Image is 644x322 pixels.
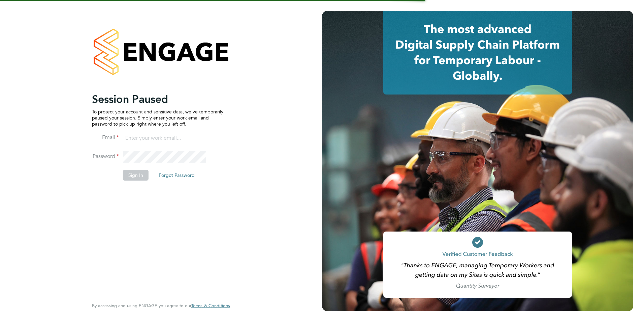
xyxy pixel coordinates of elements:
p: To protect your account and sensitive data, we've temporarily paused your session. Simply enter y... [92,109,223,127]
a: Terms & Conditions [191,303,230,308]
label: Email [92,134,119,141]
h2: Session Paused [92,92,223,106]
button: Forgot Password [153,170,200,181]
button: Sign In [123,170,149,181]
label: Password [92,153,119,160]
span: By accessing and using ENGAGE you agree to our [92,303,230,308]
input: Enter your work email... [123,132,206,144]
